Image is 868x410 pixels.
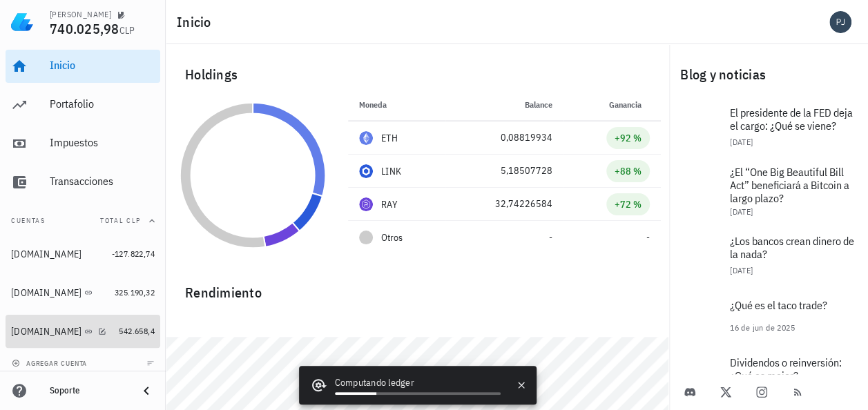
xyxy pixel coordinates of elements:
[6,50,160,83] a: Inicio
[6,127,160,160] a: Impuestos
[359,197,373,211] div: RAY-icon
[445,88,563,121] th: Balance
[615,197,642,211] div: +72 %
[730,206,753,217] span: [DATE]
[669,225,868,286] a: ¿Los bancos crean dinero de la nada? [DATE]
[730,137,753,147] span: [DATE]
[11,11,33,33] img: LedgiFi
[359,164,373,178] div: LINK-icon
[50,59,155,72] div: Inicio
[669,97,868,157] a: El presidente de la FED deja el cargo: ¿Qué se viene? [DATE]
[730,322,795,333] span: 16 de jun de 2025
[174,52,661,97] div: Holdings
[669,346,868,407] a: Dividendos o reinversión: ¿Qué es mejor?
[6,166,160,199] a: Transacciones
[11,326,81,338] div: [DOMAIN_NAME]
[456,164,552,178] div: 5,18507728
[119,326,155,336] span: 542.658,4
[6,315,160,348] a: [DOMAIN_NAME] 542.658,4
[730,234,854,261] span: ¿Los bancos crean dinero de la nada?
[730,355,842,382] span: Dividendos o reinversión: ¿Qué es mejor?
[50,9,111,20] div: [PERSON_NAME]
[669,52,868,97] div: Blog y noticias
[646,231,650,244] span: -
[112,248,155,259] span: -127.822,74
[100,216,141,225] span: Total CLP
[730,298,827,312] span: ¿Qué es el taco trade?
[456,197,552,211] div: 32,74226584
[730,106,853,133] span: El presidente de la FED deja el cargo: ¿Qué se viene?
[615,131,642,145] div: +92 %
[6,237,160,271] a: [DOMAIN_NAME] -127.822,74
[11,248,81,260] div: [DOMAIN_NAME]
[381,231,403,245] span: Otros
[174,271,661,304] div: Rendimiento
[50,97,155,110] div: Portafolio
[50,136,155,149] div: Impuestos
[50,385,127,396] div: Soporte
[669,157,868,225] a: ¿El “One Big Beautiful Bill Act” beneficiará a Bitcoin a largo plazo? [DATE]
[359,131,373,145] div: ETH-icon
[549,231,552,244] span: -
[615,164,642,178] div: +88 %
[50,19,119,38] span: 740.025,98
[730,265,753,275] span: [DATE]
[730,165,849,205] span: ¿El “One Big Beautiful Bill Act” beneficiará a Bitcoin a largo plazo?
[381,197,397,211] div: RAY
[11,287,81,299] div: [DOMAIN_NAME]
[456,130,552,145] div: 0,08819934
[829,11,851,33] div: avatar
[115,287,155,297] span: 325.190,32
[6,276,160,309] a: [DOMAIN_NAME] 325.190,32
[119,24,135,37] span: CLP
[335,375,501,392] div: Computando ledger
[177,11,217,33] h1: Inicio
[6,88,160,121] a: Portafolio
[381,164,401,178] div: LINK
[381,131,398,145] div: ETH
[50,175,155,188] div: Transacciones
[348,88,445,121] th: Moneda
[609,99,650,110] span: Ganancia
[15,359,87,368] span: agregar cuenta
[8,356,93,370] button: agregar cuenta
[669,286,868,346] a: ¿Qué es el taco trade? 16 de jun de 2025
[6,204,160,237] button: CuentasTotal CLP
